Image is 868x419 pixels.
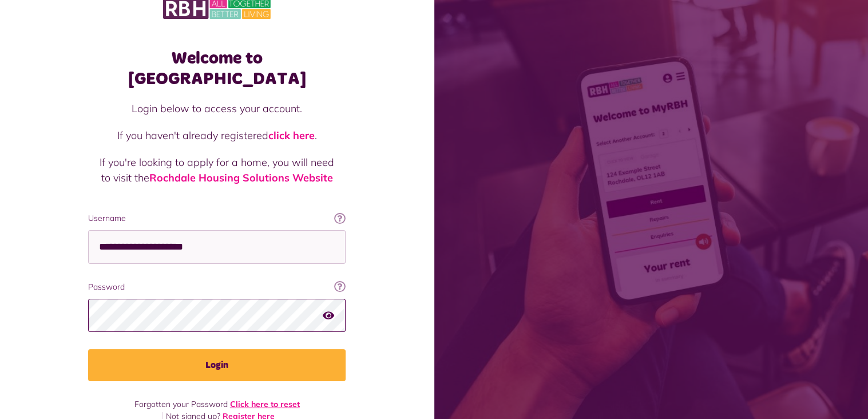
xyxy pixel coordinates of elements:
h1: Welcome to [GEOGRAPHIC_DATA] [88,48,346,89]
p: If you're looking to apply for a home, you will need to visit the [100,155,334,185]
a: Click here to reset [230,399,300,409]
p: Login below to access your account. [100,101,334,116]
a: click here [268,129,315,142]
button: Login [88,349,346,381]
a: Rochdale Housing Solutions Website [149,171,333,184]
label: Username [88,212,346,224]
p: If you haven't already registered . [100,128,334,143]
span: Forgotten your Password [134,399,228,409]
label: Password [88,281,346,293]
